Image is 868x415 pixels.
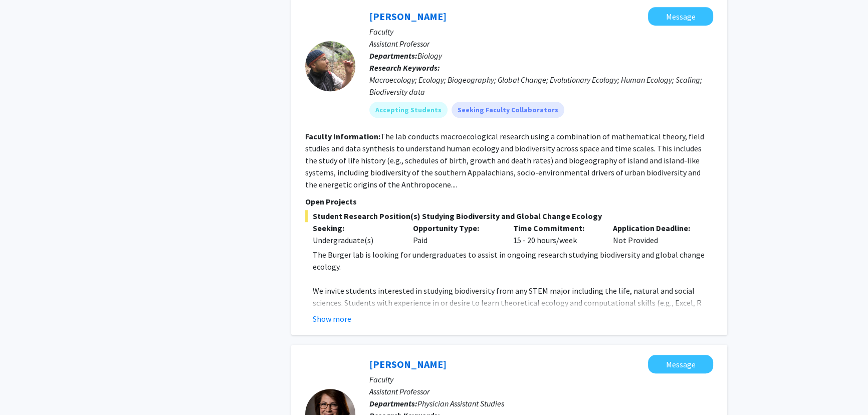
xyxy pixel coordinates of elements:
b: Departments: [369,398,417,408]
p: Open Projects [305,195,713,207]
div: 15 - 20 hours/week [506,222,606,246]
p: Time Commitment: [513,222,598,234]
b: Research Keywords: [369,63,440,73]
a: [PERSON_NAME] [369,10,447,23]
fg-read-more: The lab conducts macroecological research using a combination of mathematical theory, field studi... [305,131,704,189]
span: Student Research Position(s) Studying Biodiversity and Global Change Ecology [305,210,713,222]
span: Biology [417,51,442,61]
p: Seeking: [313,222,398,234]
button: Message Leslie Woltenberg [648,355,713,373]
p: We invite students interested in studying biodiversity from any STEM major including the life, na... [313,285,713,333]
mat-chip: Seeking Faculty Collaborators [452,102,564,118]
p: Assistant Professor [369,38,713,50]
p: Faculty [369,26,713,38]
iframe: Chat [8,370,43,407]
p: Assistant Professor [369,385,713,397]
p: Opportunity Type: [413,222,498,234]
b: Faculty Information: [305,131,380,141]
button: Message Joseph Burger [648,7,713,26]
button: Show more [313,313,351,325]
span: Physician Assistant Studies [417,398,504,408]
b: Departments: [369,51,417,61]
mat-chip: Accepting Students [369,102,448,118]
p: Faculty [369,373,713,385]
div: Paid [405,222,506,246]
div: Macroecology; Ecology; Biogeography; Global Change; Evolutionary Ecology; Human Ecology; Scaling;... [369,74,713,98]
p: Application Deadline: [613,222,698,234]
div: Undergraduate(s) [313,234,398,246]
div: Not Provided [605,222,706,246]
a: [PERSON_NAME] [369,358,447,370]
p: The Burger lab is looking for undergraduates to assist in ongoing research studying biodiversity ... [313,249,713,273]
